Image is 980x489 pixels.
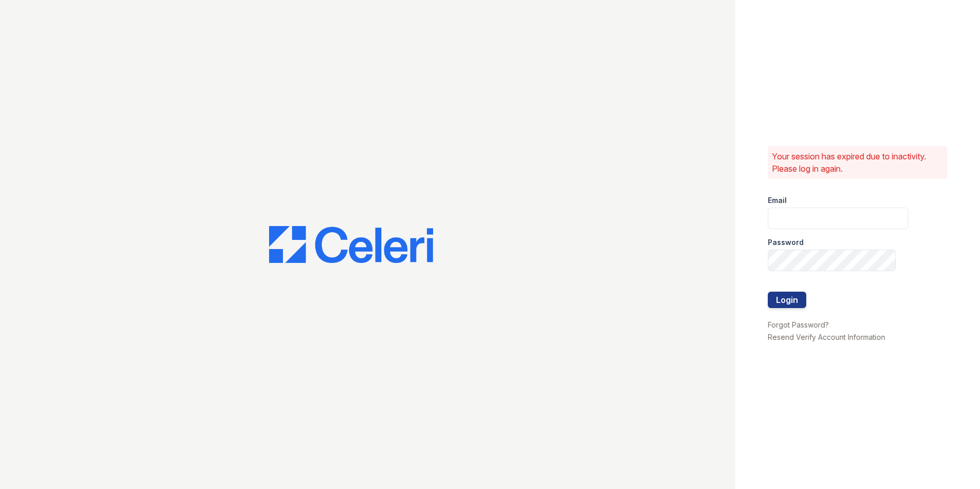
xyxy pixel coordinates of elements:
[269,226,433,263] img: CE_Logo_Blue-a8612792a0a2168367f1c8372b55b34899dd931a85d93a1a3d3e32e68fde9ad4.png
[768,333,885,341] a: Resend Verify Account Information
[772,150,943,175] p: Your session has expired due to inactivity. Please log in again.
[768,320,829,329] a: Forgot Password?
[768,195,787,206] label: Email
[768,292,806,308] button: Login
[768,237,804,248] label: Password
